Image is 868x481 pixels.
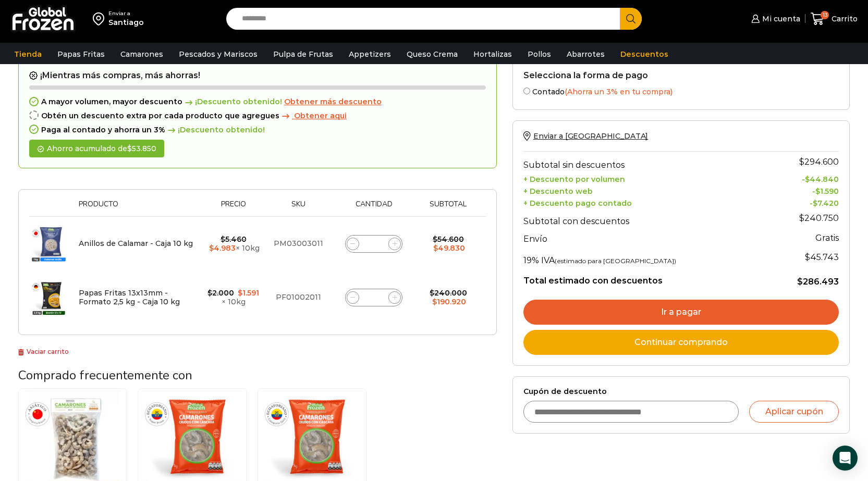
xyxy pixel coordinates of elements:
span: Comprado frecuentemente con [18,367,192,384]
span: $ [799,157,804,167]
div: Open Intercom Messenger [833,446,858,471]
div: Paga al contado y ahorra un 3% [29,126,486,134]
td: × 10kg [202,217,265,271]
th: Producto [74,200,202,216]
th: + Descuento web [523,184,764,196]
th: Total estimado con descuentos [523,268,764,288]
span: $ [209,243,214,253]
th: Subtotal con descuentos [523,208,764,229]
bdi: 7.420 [813,199,839,208]
bdi: 54.600 [433,235,464,244]
td: - [764,172,839,184]
a: Descuentos [615,44,674,64]
a: Obtener aqui [279,112,347,120]
th: Sku [265,200,332,216]
input: Product quantity [366,290,381,305]
strong: Gratis [815,233,839,243]
a: Anillos de Calamar - Caja 10 kg [79,239,193,248]
span: $ [797,277,803,287]
a: Papas Fritas 13x13mm - Formato 2,5 kg - Caja 10 kg [79,288,180,306]
th: Subtotal sin descuentos [523,151,764,172]
a: Obtener más descuento [284,97,382,106]
a: Pulpa de Frutas [268,44,338,64]
bdi: 294.600 [799,157,839,167]
a: Enviar a [GEOGRAPHIC_DATA] [523,131,648,141]
span: $ [805,175,810,184]
button: Aplicar cupón [749,401,839,423]
bdi: 53.850 [127,144,156,153]
span: $ [238,288,242,298]
div: Santiago [108,17,144,28]
th: Cantidad [332,200,416,216]
span: ¡Descuento obtenido! [182,97,282,106]
a: Ir a pagar [523,300,839,325]
th: + Descuento por volumen [523,172,764,184]
h2: ¡Mientras más compras, más ahorras! [29,70,486,81]
a: Pollos [522,44,556,64]
span: $ [432,297,437,306]
td: - [764,196,839,208]
td: PF01002011 [265,270,332,324]
span: $ [815,187,820,196]
a: Hortalizas [468,44,517,64]
a: Pescados y Mariscos [174,44,263,64]
span: 45.743 [805,252,839,262]
input: Contado(Ahorra un 3% en tu compra) [523,88,530,94]
a: 13 Carrito [811,7,858,31]
div: Ahorro acumulado de [29,140,164,158]
button: Search button [620,8,642,30]
th: 19% IVA [523,247,764,268]
span: ¡Descuento obtenido! [165,126,265,134]
span: $ [221,235,225,244]
div: Obtén un descuento extra por cada producto que agregues [29,112,486,120]
img: address-field-icon.svg [93,10,108,28]
h2: Selecciona la forma de pago [523,70,839,80]
span: 13 [821,11,829,19]
bdi: 1.590 [815,187,839,196]
a: Vaciar carrito [18,348,69,355]
span: Obtener aqui [294,111,347,120]
bdi: 240.750 [799,213,839,223]
label: Cupón de descuento [523,387,839,396]
div: Enviar a [108,10,144,17]
input: Product quantity [366,237,381,251]
a: Continuar comprando [523,330,839,355]
span: $ [207,288,212,298]
span: Carrito [829,14,858,24]
a: Queso Crema [401,44,463,64]
td: PM03003011 [265,217,332,271]
span: $ [805,252,810,262]
a: Camarones [115,44,168,64]
bdi: 1.591 [238,288,259,298]
bdi: 2.000 [207,288,234,298]
bdi: 286.493 [797,277,839,287]
span: (Ahorra un 3% en tu compra) [565,87,673,96]
span: $ [433,235,437,244]
th: + Descuento pago contado [523,196,764,208]
span: $ [127,144,132,153]
div: A mayor volumen, mayor descuento [29,97,486,106]
td: × 10kg [202,270,265,324]
bdi: 49.830 [433,243,465,253]
th: Precio [202,200,265,216]
a: Abarrotes [561,44,610,64]
span: Mi cuenta [760,14,800,24]
span: $ [813,199,817,208]
span: $ [799,213,804,223]
small: (estimado para [GEOGRAPHIC_DATA]) [555,257,676,265]
th: Subtotal [416,200,481,216]
label: Contado [523,85,839,96]
a: Appetizers [344,44,396,64]
a: Mi cuenta [749,8,800,29]
a: Tienda [9,44,47,64]
bdi: 4.983 [209,243,236,253]
bdi: 240.000 [430,288,467,298]
bdi: 190.920 [432,297,466,306]
span: Enviar a [GEOGRAPHIC_DATA] [533,131,648,141]
th: Envío [523,229,764,247]
span: $ [430,288,434,298]
bdi: 5.460 [221,235,247,244]
a: Papas Fritas [52,44,110,64]
span: $ [433,243,438,253]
